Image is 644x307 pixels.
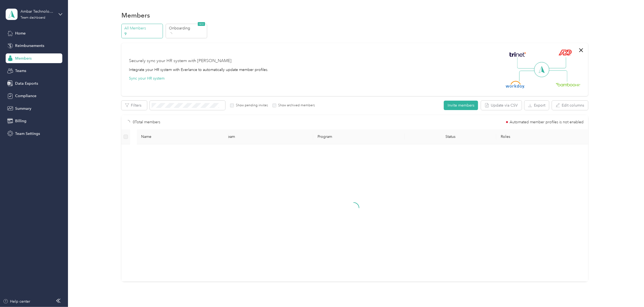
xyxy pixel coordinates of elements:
span: Data Exports [15,81,38,86]
button: Filters [121,101,147,110]
div: Integrate your HR system with Everlance to automatically update member profiles. [129,67,268,73]
button: Update via CSV [481,101,522,110]
img: Line Left Up [517,57,536,69]
div: Ambar Technologies LLC [21,9,54,14]
th: Roles [496,129,588,144]
span: Name [141,134,224,139]
span: Members [15,56,32,61]
p: All Members [124,25,161,31]
img: Line Right Up [547,57,566,69]
th: Team [222,129,313,144]
button: Edit columns [552,101,588,110]
span: Summary [15,106,31,111]
span: Automated member profiles is not enabled [510,120,584,124]
span: NEW [198,22,205,26]
p: 0 Total members [133,119,160,125]
span: Teams [15,68,26,74]
img: BambooHR [556,83,581,86]
span: Billing [15,118,26,124]
iframe: Everlance-gr Chat Button Frame [614,277,644,307]
button: Invite members [444,101,478,110]
div: Securely sync your HR system with [PERSON_NAME] [129,58,231,64]
button: Sync your HR system [129,76,165,81]
span: Compliance [15,93,36,99]
h1: Members [121,12,150,18]
img: Trinet [508,51,527,58]
img: ADP [558,49,572,56]
img: Line Right Down [548,70,567,82]
img: Line Left Down [519,70,538,81]
span: Team Settings [15,131,40,137]
button: Help center [3,299,30,304]
label: Show pending invites [234,103,268,108]
button: Export [524,101,549,110]
span: Reimbursements [15,43,44,49]
label: Show archived members [276,103,315,108]
p: Onboarding [169,25,206,31]
span: Home [15,30,26,36]
img: Workday [506,81,525,88]
th: Program [313,129,405,144]
th: Name [137,129,229,144]
div: Team dashboard [21,16,45,19]
th: Status [405,129,496,144]
p: 9 [124,31,161,37]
